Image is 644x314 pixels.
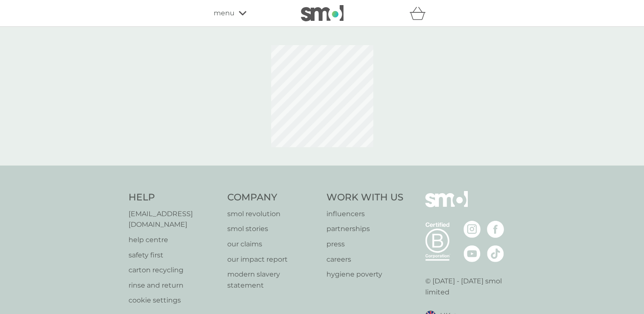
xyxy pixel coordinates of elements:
[301,5,343,21] img: smol
[129,250,219,261] a: safety first
[227,208,318,220] a: smol revolution
[326,223,404,234] a: partnerships
[227,269,318,291] a: modern slavery statement
[487,221,504,238] img: visit the smol Facebook page
[129,265,219,276] a: carton recycling
[129,280,219,291] a: rinse and return
[129,295,219,306] a: cookie settings
[409,5,431,22] div: basket
[227,239,318,250] a: our claims
[464,221,481,238] img: visit the smol Instagram page
[326,191,404,204] h4: Work With Us
[129,208,219,230] a: [EMAIL_ADDRESS][DOMAIN_NAME]
[227,223,318,234] a: smol stories
[326,254,404,265] a: careers
[425,191,468,220] img: smol
[129,191,219,204] h4: Help
[326,208,404,220] a: influencers
[487,245,504,262] img: visit the smol Tiktok page
[326,269,404,280] a: hygiene poverty
[464,245,481,262] img: visit the smol Youtube page
[227,191,318,204] h4: Company
[227,254,318,265] a: our impact report
[326,239,404,250] a: press
[214,8,235,19] span: menu
[425,276,516,297] p: © [DATE] - [DATE] smol limited
[129,234,219,245] a: help centre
